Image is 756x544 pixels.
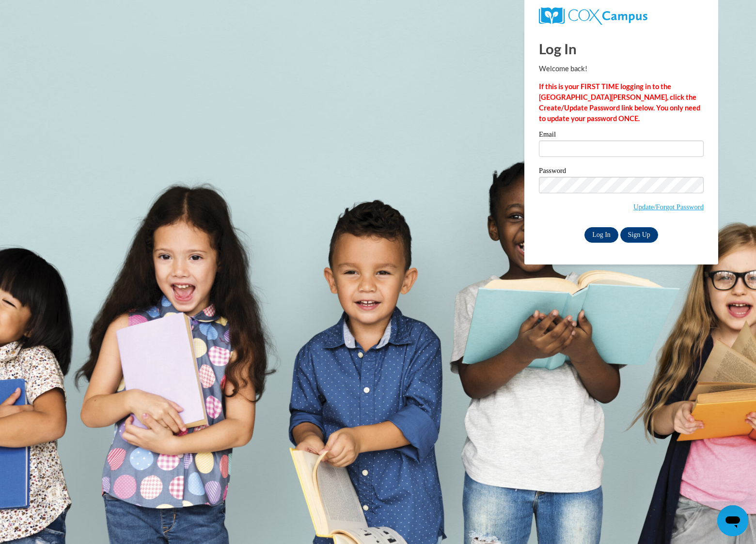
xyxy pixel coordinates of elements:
[620,227,658,243] a: Sign Up
[539,131,704,140] label: Email
[584,227,618,243] input: Log In
[633,203,704,211] a: Update/Forgot Password
[539,39,704,59] h1: Log In
[539,7,647,25] img: COX Campus
[539,63,704,74] p: Welcome back!
[539,7,704,25] a: COX Campus
[673,480,748,501] iframe: Message from company
[717,505,748,536] iframe: Button to launch messaging window
[539,82,700,123] strong: If this is your FIRST TIME logging in to the [GEOGRAPHIC_DATA][PERSON_NAME], click the Create/Upd...
[539,167,704,177] label: Password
